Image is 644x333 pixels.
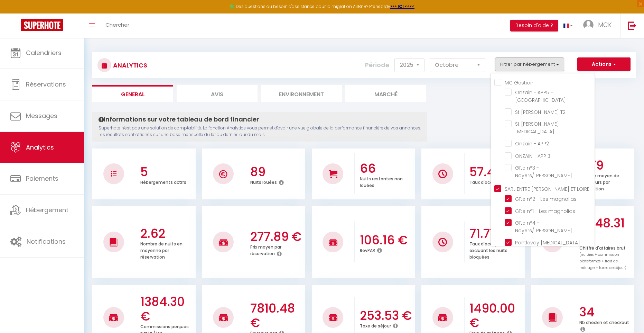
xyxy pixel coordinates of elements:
[140,226,194,241] h3: 2.62
[360,246,375,253] p: RevPAR
[111,171,116,177] img: NO IMAGE
[515,196,577,202] span: Gîte n°2 - Les magnolias
[469,178,509,185] p: Taux d'occupation
[577,57,631,71] button: Actions
[360,233,413,247] h3: 106.16 €
[578,13,620,38] a: ... MCK
[438,238,447,246] img: NO IMAGE
[140,165,194,179] h3: 5
[26,48,62,57] span: Calendriers
[21,19,63,31] img: Super Booking
[579,252,626,270] span: (nuitées + commission plateformes + frais de ménage + taxes de séjour)
[261,85,342,102] li: Environnement
[140,178,186,185] p: Hébergements actifs
[92,85,173,102] li: General
[250,301,304,330] h3: 7810.48 €
[515,219,572,234] span: Gîte n°4 - Noyers/[PERSON_NAME]
[579,318,629,325] p: Nb checkin et checkout
[250,178,277,185] p: Nuits louées
[469,240,516,260] p: Taux d'occupation en excluant les nuits bloquées
[26,80,66,89] span: Réservations
[345,85,426,102] li: Marché
[515,153,550,160] span: ONZAIN - APP 3
[515,120,559,135] span: St [PERSON_NAME] [MEDICAL_DATA]
[250,229,304,244] h3: 277.89 €
[26,111,57,120] span: Messages
[579,244,626,271] p: Chiffre d'affaires brut
[177,85,258,102] li: Avis
[510,20,558,31] button: Besoin d'aide ?
[105,21,129,28] span: Chercher
[365,57,389,73] label: Période
[99,116,421,123] h4: Informations sur votre tableau de bord financier
[469,226,523,241] h3: 71.77 %
[111,57,147,73] h3: Analytics
[579,216,633,245] h3: 9448.31 €
[628,21,636,30] img: logout
[495,57,564,71] button: Filtrer par hébergement
[579,158,633,173] h3: 3.79
[140,295,194,324] h3: 1384.30 €
[100,13,134,38] a: Chercher
[579,171,619,192] p: Nombre moyen de voyageurs par réservation
[469,301,523,330] h3: 1490.00 €
[26,143,54,152] span: Analytics
[360,161,413,176] h3: 66
[469,165,523,179] h3: 57.42 %
[140,240,183,260] p: Nombre de nuits en moyenne par réservation
[27,237,66,246] span: Notifications
[515,89,566,103] span: Onzain - APP5 - [GEOGRAPHIC_DATA]
[579,305,633,319] h3: 34
[360,308,413,323] h3: 253.53 €
[515,164,572,179] span: Gîte n°3 - Noyers/[PERSON_NAME]
[390,3,414,9] a: >>> ICI <<<<
[99,125,421,138] p: Superhote n'est pas une solution de comptabilité. La fonction Analytics vous permet d'avoir une v...
[250,243,281,256] p: Prix moyen par réservation
[26,206,68,214] span: Hébergement
[250,165,304,179] h3: 89
[583,20,594,30] img: ...
[598,20,612,29] span: MCK
[26,174,58,183] span: Paiements
[360,174,403,188] p: Nuits restantes non louées
[360,322,391,329] p: Taxe de séjour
